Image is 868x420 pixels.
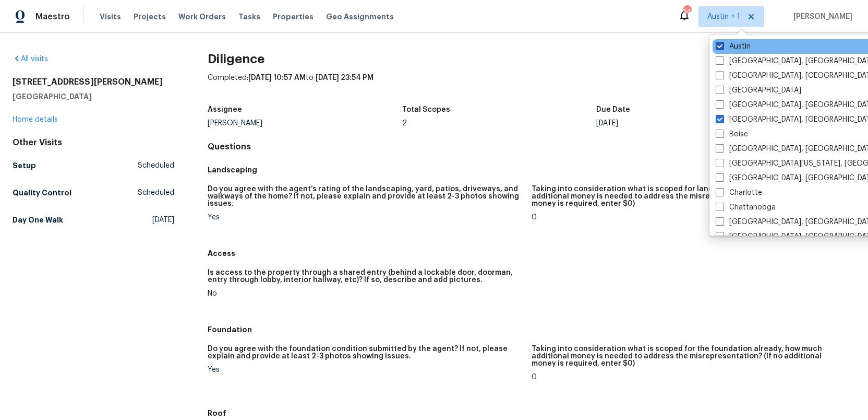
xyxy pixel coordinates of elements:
[208,345,523,360] h5: Do you agree with the foundation condition submitted by the agent? If not, please explain and pro...
[316,74,373,81] span: [DATE] 23:54 PM
[532,214,847,221] div: 0
[532,374,847,381] div: 0
[208,366,523,374] div: Yes
[683,6,691,17] div: 54
[238,13,260,20] span: Tasks
[716,188,762,198] label: Charlotte
[532,345,847,367] h5: Taking into consideration what is scoped for the foundation already, how much additional money is...
[716,129,748,139] label: Boise
[716,202,776,213] label: Chattanooga
[13,183,174,202] a: Quality ControlScheduled
[707,11,740,22] span: Austin + 1
[532,185,847,207] h5: Taking into consideration what is scoped for landscaping already, how much additional money is ne...
[13,137,174,148] div: Other Visits
[402,106,450,113] h5: Total Scopes
[208,269,523,284] h5: Is access to the property through a shared entry (behind a lockable door, doorman, entry through ...
[596,106,630,113] h5: Due Date
[138,188,174,198] span: Scheduled
[13,116,58,123] a: Home details
[13,77,174,87] h2: [STREET_ADDRESS][PERSON_NAME]
[208,185,523,207] h5: Do you agree with the agent’s rating of the landscaping, yard, patios, driveways, and walkways of...
[13,211,174,229] a: Day One Walk[DATE]
[789,11,852,22] span: [PERSON_NAME]
[152,215,174,225] span: [DATE]
[13,215,63,225] h5: Day One Walk
[208,324,855,335] h5: Foundation
[248,74,306,81] span: [DATE] 10:57 AM
[208,106,242,113] h5: Assignee
[208,248,855,259] h5: Access
[13,55,48,63] a: All visits
[716,41,751,52] label: Austin
[273,11,314,22] span: Properties
[716,85,801,96] label: [GEOGRAPHIC_DATA]
[208,54,855,64] h2: Diligence
[13,156,174,175] a: SetupScheduled
[208,120,402,127] div: [PERSON_NAME]
[100,11,121,22] span: Visits
[138,160,174,171] span: Scheduled
[35,11,70,22] span: Maestro
[13,188,71,198] h5: Quality Control
[178,11,226,22] span: Work Orders
[134,11,166,22] span: Projects
[208,142,855,152] h4: Questions
[596,120,790,127] div: [DATE]
[13,91,174,102] h5: [GEOGRAPHIC_DATA]
[208,165,855,175] h5: Landscaping
[402,120,596,127] div: 2
[326,11,394,22] span: Geo Assignments
[208,73,855,100] div: Completed: to
[13,160,36,171] h5: Setup
[208,214,523,221] div: Yes
[208,408,855,418] h5: Roof
[208,290,523,297] div: No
